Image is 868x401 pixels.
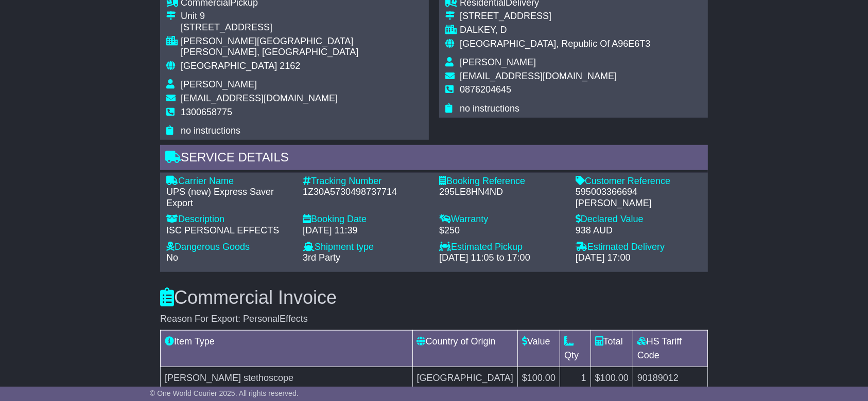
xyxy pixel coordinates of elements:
td: 90189012 [633,367,707,389]
span: 1300658775 [181,107,232,117]
div: Estimated Pickup [439,242,565,253]
div: $250 [439,225,565,236]
td: [GEOGRAPHIC_DATA] [412,367,517,389]
span: [GEOGRAPHIC_DATA], Republic Of [460,39,610,49]
td: Country of Origin [412,330,517,367]
span: no instructions [460,103,519,114]
td: Qty [560,330,591,367]
div: [PERSON_NAME][GEOGRAPHIC_DATA][PERSON_NAME], [GEOGRAPHIC_DATA] [181,36,423,58]
div: Dangerous Goods [166,242,292,253]
td: 1 [560,367,591,389]
div: [DATE] 11:05 to 17:00 [439,252,565,264]
span: [PERSON_NAME] [181,79,257,89]
td: [PERSON_NAME] stethoscope [161,367,413,389]
td: $100.00 [591,367,633,389]
div: Estimated Delivery [576,242,702,253]
div: Tracking Number [303,176,429,187]
td: Value [517,330,560,367]
div: [STREET_ADDRESS] [460,11,651,22]
div: Declared Value [576,214,702,225]
div: Shipment type [303,242,429,253]
div: [DATE] 11:39 [303,225,429,236]
td: HS Tariff Code [633,330,707,367]
td: Total [591,330,633,367]
span: [GEOGRAPHIC_DATA] [181,61,277,71]
div: [STREET_ADDRESS] [181,22,423,33]
span: 2162 [280,61,300,71]
span: [EMAIL_ADDRESS][DOMAIN_NAME] [181,93,338,103]
span: © One World Courier 2025. All rights reserved. [150,389,299,397]
div: 595003366694 [PERSON_NAME] [576,187,702,209]
span: [PERSON_NAME] [460,57,536,67]
span: [EMAIL_ADDRESS][DOMAIN_NAME] [460,71,617,81]
div: Booking Reference [439,176,565,187]
td: Item Type [161,330,413,367]
div: Description [166,214,292,225]
h3: Commercial Invoice [160,287,708,308]
div: Customer Reference [576,176,702,187]
div: Carrier Name [166,176,292,187]
div: 295LE8HN4ND [439,187,565,198]
span: 3rd Party [303,252,340,263]
div: DALKEY, D [460,25,651,36]
div: UPS (new) Express Saver Export [166,187,292,209]
td: $100.00 [517,367,560,389]
div: ISC PERSONAL EFFECTS [166,225,292,236]
div: 938 AUD [576,225,702,236]
div: Warranty [439,214,565,225]
span: A96E6T3 [612,39,650,49]
span: 0876204645 [460,84,511,95]
div: Reason For Export: PersonalEffects [160,314,708,325]
div: Unit 9 [181,11,423,22]
div: [DATE] 17:00 [576,252,702,264]
div: 1Z30A5730498737714 [303,187,429,198]
span: no instructions [181,125,240,136]
div: Booking Date [303,214,429,225]
span: No [166,252,178,263]
div: Service Details [160,145,708,173]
